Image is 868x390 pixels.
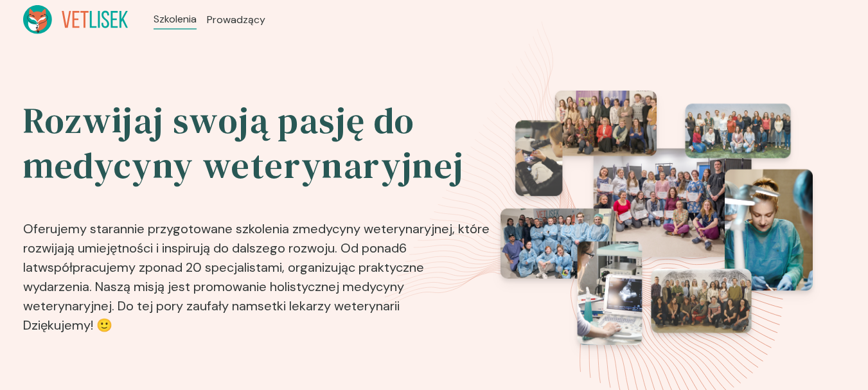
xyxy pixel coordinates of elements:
img: eventsPhotosRoll2.png [500,91,813,345]
a: Szkolenia [154,12,197,27]
a: Prowadzący [207,12,265,28]
b: ponad 20 specjalistami [145,259,282,276]
h2: Rozwijaj swoją pasję do medycyny weterynaryjnej [23,98,492,188]
b: setki lekarzy weterynarii [258,297,400,314]
b: medycyny weterynaryjnej [299,220,452,237]
p: Oferujemy starannie przygotowane szkolenia z , które rozwijają umiejętności i inspirują do dalsze... [23,199,492,340]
